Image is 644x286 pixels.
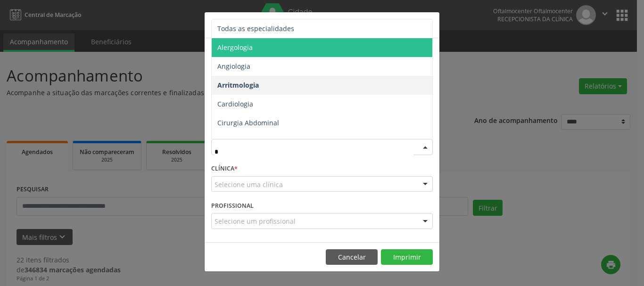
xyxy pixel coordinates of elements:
[215,216,296,226] span: Selecione um profissional
[217,99,253,108] span: Cardiologia
[217,43,253,52] span: Alergologia
[217,137,300,146] span: Cirurgia Cabeça e Pescoço
[211,162,238,176] label: CLÍNICA
[326,249,378,265] button: Cancelar
[217,62,250,71] span: Angiologia
[211,19,319,31] h5: Relatório de agendamentos
[381,249,433,265] button: Imprimir
[217,81,259,90] span: Arritmologia
[217,118,279,127] span: Cirurgia Abdominal
[421,12,439,35] button: Close
[217,24,294,33] span: Todas as especialidades
[215,180,283,189] span: Selecione uma clínica
[211,198,254,213] label: PROFISSIONAL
